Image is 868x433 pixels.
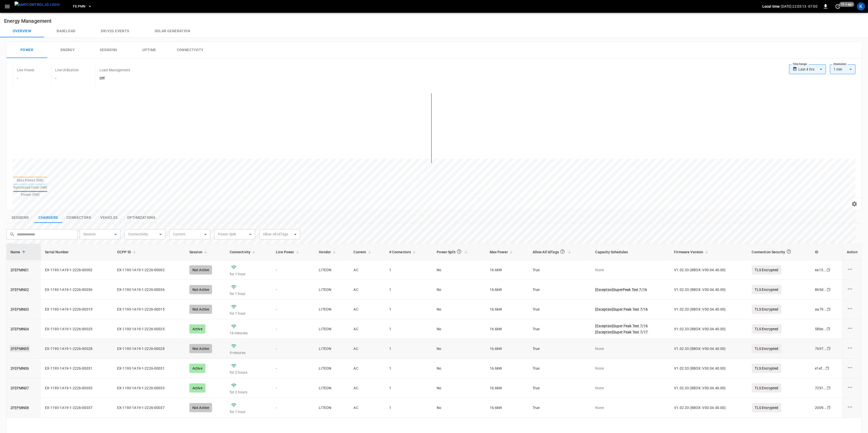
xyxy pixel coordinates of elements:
td: V1.02.33 (BBOX: V00.04.40.00) [670,319,748,339]
td: 16.6 kW [486,378,529,398]
button: set refresh interval [834,2,842,10]
td: LITEON [315,359,349,378]
span: Max Power [490,249,515,255]
a: 2FEPMN06 [10,366,29,371]
div: copy [826,326,831,332]
a: 2FEPMN01 [10,267,29,272]
span: Allow All IdTags [533,247,573,257]
img: ampcontrol.io logo [15,2,60,8]
td: 1 [385,398,433,418]
td: - [272,378,315,398]
p: 16 minutes [230,331,268,336]
div: charge point options [847,325,858,333]
th: Action [842,244,862,260]
p: Live Power [17,67,35,73]
p: None [595,366,666,371]
span: OCPP ID [117,249,138,255]
p: TLS Encrypted [752,403,781,412]
p: for 2 hours [230,390,268,395]
div: charge point options [847,266,858,274]
div: Active [189,364,205,373]
td: True [529,378,591,398]
td: - [272,319,315,339]
td: AC [350,319,385,339]
button: Energy [47,42,88,58]
span: Vendor [319,249,337,255]
div: charge point options [847,364,858,372]
td: 16.6 kW [486,339,529,359]
td: True [529,398,591,418]
td: V1.02.33 (BBOX: V00.04.40.00) [670,398,748,418]
label: Time Range [793,62,807,66]
h6: Off [100,76,130,81]
span: Power Split [437,247,469,257]
span: Current [354,249,373,255]
td: 16.6 kW [486,359,529,378]
td: EX-1193-1A19-1-2226-00031 [41,359,113,378]
button: show latest charge points [34,212,62,223]
a: 2FEPMN02 [10,287,29,292]
button: Uptime [129,42,170,58]
a: [Exception]Super Peak Test 7/16[Exception]Super Peak Test 7/17 [595,323,666,335]
td: V1.02.33 (BBOX: V00.04.40.00) [670,378,748,398]
td: EX-1193-1A19-1-2226-00028 [113,339,185,359]
a: 2FEPMN03 [10,307,29,312]
button: show latest optimizations [123,212,159,223]
td: True [529,359,591,378]
td: AC [350,359,385,378]
td: 1 [385,359,433,378]
p: 9 minutes [230,350,268,355]
span: Firmware Version [674,249,710,255]
a: 2FEPMN05 [9,345,30,352]
td: EX-1193-1A19-1-2226-00025 [113,319,185,339]
span: FE.PMN [73,4,85,9]
div: copy [826,405,832,411]
td: LITEON [315,398,349,418]
button: Sessions [88,42,129,58]
td: 1 [385,319,433,339]
td: No [433,378,485,398]
a: 2FEPMN07 [10,385,29,391]
h6: - [17,76,35,81]
button: FE.PMN [71,2,94,12]
p: TLS Encrypted [752,324,781,334]
button: Connectivity [170,42,211,58]
td: AC [350,398,385,418]
div: charge point options [847,345,858,352]
td: No [433,319,485,339]
p: None [595,346,666,351]
td: EX-1193-1A19-1-2226-00033 [113,378,185,398]
div: charge point options [847,286,858,293]
button: show latest connectors [62,212,95,223]
span: Session [189,249,209,255]
td: AC [350,339,385,359]
td: - [272,339,315,359]
td: EX-1193-1A19-1-2226-00037 [113,398,185,418]
div: copy [826,346,832,351]
td: 1 [385,339,433,359]
td: LITEON [315,319,349,339]
button: show latest vehicles [95,212,123,223]
p: Load Management [100,67,130,73]
th: Serial Number [41,244,113,260]
div: 58be ... [815,326,826,332]
p: [DATE] 22:03:13 -07:00 [781,4,817,9]
th: Capacity Schedules [591,244,670,260]
label: Resolution [834,62,846,66]
td: V1.02.33 (BBOX: V00.04.40.00) [670,359,748,378]
p: None [595,385,666,391]
div: charge point options [847,384,858,392]
td: - [272,398,315,418]
div: Not Active [189,344,212,353]
div: 7697 ... [815,346,827,351]
div: e1ef ... [815,366,825,371]
div: charge point options [847,305,858,313]
p: TLS Encrypted [752,364,781,373]
span: Connectivity [230,249,257,255]
button: Power [6,42,47,58]
td: LITEON [315,339,349,359]
div: Active [189,324,205,334]
div: copy [825,366,830,371]
p: [ Exception ] Super Peak Test 7/17 [595,329,666,335]
div: 2009 ... [815,405,827,410]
